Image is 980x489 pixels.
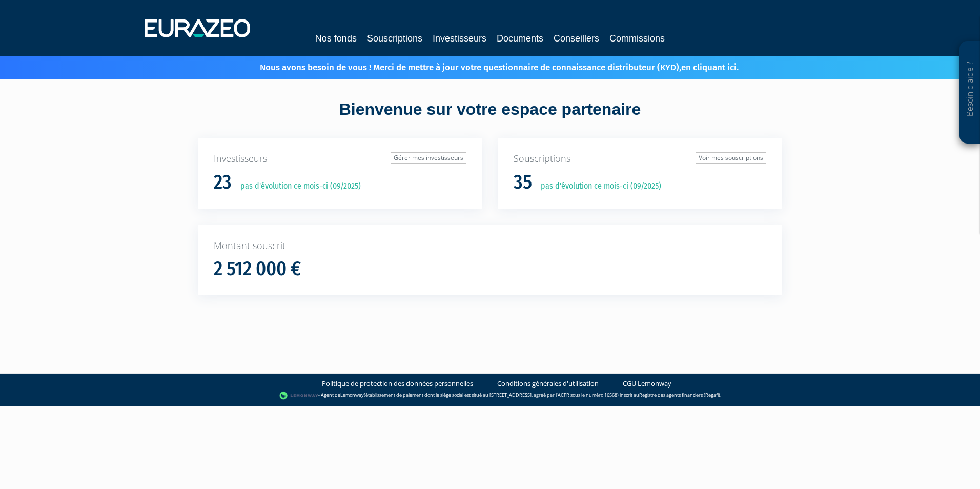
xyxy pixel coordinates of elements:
[623,379,671,389] a: CGU Lemonway
[315,31,357,46] a: Nos fonds
[279,391,319,401] img: logo-lemonway.png
[514,172,532,193] h1: 35
[233,180,361,192] p: pas d'évolution ce mois-ci (09/2025)
[230,59,739,74] p: Nous avons besoin de vous ! Merci de mettre à jour votre questionnaire de connaissance distribute...
[964,47,976,139] p: Besoin d'aide ?
[340,392,364,399] a: Lemonway
[497,31,543,46] a: Documents
[696,152,766,164] a: Voir mes souscriptions
[367,31,422,46] a: Souscriptions
[554,31,599,46] a: Conseillers
[322,379,473,389] a: Politique de protection des données personnelles
[10,391,970,401] div: - Agent de (établissement de paiement dont le siège social est situé au [STREET_ADDRESS], agréé p...
[609,31,665,46] a: Commissions
[534,180,661,192] p: pas d'évolution ce mois-ci (09/2025)
[214,152,466,166] p: Investisseurs
[681,62,739,73] a: en cliquant ici.
[391,152,466,164] a: Gérer mes investisseurs
[145,19,250,37] img: 1732889491-logotype_eurazeo_blanc_rvb.png
[214,239,766,253] p: Montant souscrit
[214,172,232,193] h1: 23
[639,392,720,399] a: Registre des agents financiers (Regafi)
[190,98,790,138] div: Bienvenue sur votre espace partenaire
[433,31,486,46] a: Investisseurs
[497,379,599,389] a: Conditions générales d'utilisation
[214,258,301,280] h1: 2 512 000 €
[514,152,766,166] p: Souscriptions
